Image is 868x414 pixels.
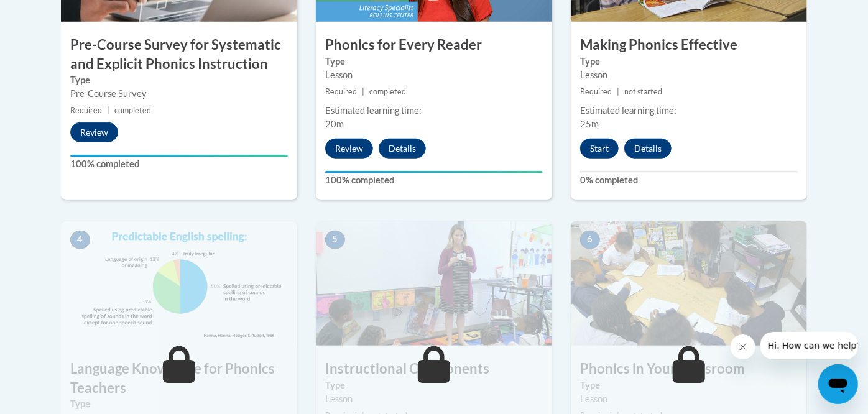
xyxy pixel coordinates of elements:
span: 5 [325,231,345,249]
div: Estimated learning time: [325,104,543,117]
button: Start [580,139,619,159]
button: Review [70,122,118,142]
span: 4 [70,231,90,249]
button: Details [379,139,426,159]
iframe: Button to launch messaging window [818,364,858,404]
span: 20m [325,119,344,129]
h3: Making Phonics Effective [571,35,807,55]
div: Lesson [580,392,798,406]
iframe: Close message [731,334,755,359]
img: Course Image [571,221,807,346]
label: Type [325,379,543,392]
span: Required [325,87,357,96]
span: completed [114,106,151,115]
span: Required [70,106,102,115]
label: 100% completed [70,157,288,171]
div: Estimated learning time: [580,104,798,117]
span: | [617,87,619,96]
div: Lesson [325,68,543,82]
img: Course Image [61,221,297,346]
span: | [362,87,364,96]
label: Type [580,379,798,392]
div: Your progress [325,171,543,173]
div: Pre-Course Survey [70,87,288,101]
span: not started [624,87,662,96]
div: Lesson [325,392,543,406]
h3: Phonics for Every Reader [316,35,552,55]
button: Details [624,139,672,159]
label: Type [580,55,798,68]
span: Hi. How can we help? [7,9,101,19]
img: Course Image [316,221,552,346]
span: 6 [580,231,600,249]
button: Review [325,139,373,159]
label: Type [70,73,288,87]
h3: Pre-Course Survey for Systematic and Explicit Phonics Instruction [61,35,297,74]
div: Lesson [580,68,798,82]
div: Your progress [70,155,288,157]
h3: Phonics in Your Classroom [571,359,807,379]
span: completed [369,87,406,96]
span: 25m [580,119,599,129]
h3: Language Knowledge for Phonics Teachers [61,359,297,398]
label: Type [70,397,288,411]
label: 100% completed [325,173,543,187]
label: 0% completed [580,173,798,187]
span: | [107,106,109,115]
h3: Instructional Components [316,359,552,379]
span: Required [580,87,612,96]
iframe: Message from company [760,332,858,359]
label: Type [325,55,543,68]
